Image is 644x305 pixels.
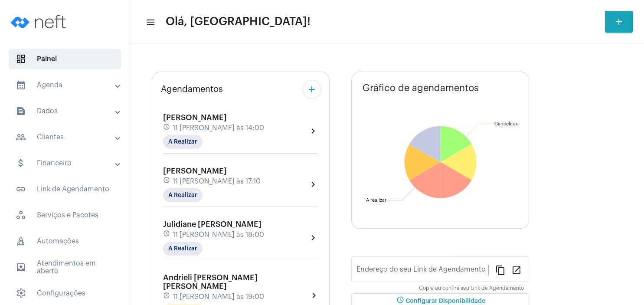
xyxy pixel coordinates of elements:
mat-icon: chevron_right [308,179,318,190]
span: Painel [9,49,121,69]
span: Automações [9,231,121,252]
mat-icon: chevron_right [309,290,318,301]
mat-icon: sidenav icon [16,80,26,90]
img: logo-neft-novo-2.png [7,4,72,39]
mat-icon: add [614,16,624,27]
mat-icon: chevron_right [308,126,318,136]
mat-expansion-panel-header: sidenav iconAgenda [5,75,130,95]
span: Andrieli [PERSON_NAME] [PERSON_NAME] [163,274,258,290]
text: A realizar [366,198,386,203]
span: Configurar Disponibilidade [395,298,485,304]
input: Link [356,267,488,275]
mat-icon: sidenav icon [16,158,26,168]
span: sidenav icon [16,54,26,64]
mat-icon: add [307,84,317,95]
mat-icon: schedule [163,230,171,239]
mat-icon: chevron_right [308,233,318,243]
span: Agendamentos [161,85,223,94]
span: 11 [PERSON_NAME] às 19:00 [173,293,264,301]
mat-icon: open_in_new [511,265,522,275]
mat-icon: schedule [163,177,171,186]
mat-icon: sidenav icon [146,17,154,27]
mat-icon: sidenav icon [16,262,26,272]
mat-chip: A Realizar [163,188,203,202]
span: [PERSON_NAME] [163,114,227,121]
span: sidenav icon [16,236,26,246]
span: Gráfico de agendamentos [363,83,479,93]
span: 11 [PERSON_NAME] às 14:00 [173,124,264,132]
mat-chip: A Realizar [163,135,203,149]
mat-panel-title: Financeiro [16,158,116,168]
span: Atendimentos em aberto [9,257,121,278]
mat-hint: Copie ou confira seu Link de Agendamento [419,285,524,292]
mat-panel-title: Agenda [16,80,116,90]
text: Cancelado [494,121,519,126]
mat-expansion-panel-header: sidenav iconDados [5,101,130,121]
span: Link de Agendamento [9,179,121,200]
mat-panel-title: Dados [16,106,116,116]
mat-icon: schedule [163,292,171,302]
mat-icon: sidenav icon [16,106,26,116]
span: sidenav icon [16,210,26,220]
span: [PERSON_NAME] [163,167,227,175]
span: Olá, [GEOGRAPHIC_DATA]! [166,15,311,29]
mat-panel-title: Clientes [16,132,116,142]
span: 11 [PERSON_NAME] às 17:10 [173,177,261,185]
mat-icon: schedule [163,123,171,133]
span: Julidiane [PERSON_NAME] [163,220,262,228]
mat-chip: A Realizar [163,242,203,256]
mat-expansion-panel-header: sidenav iconFinanceiro [5,153,130,174]
span: Configurações [9,283,121,304]
mat-icon: content_copy [495,265,506,275]
mat-icon: sidenav icon [16,132,26,142]
span: 11 [PERSON_NAME] às 18:00 [173,231,264,239]
mat-expansion-panel-header: sidenav iconClientes [5,127,130,148]
mat-icon: sidenav icon [16,184,26,194]
span: Serviços e Pacotes [9,205,121,226]
span: sidenav icon [16,288,26,298]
